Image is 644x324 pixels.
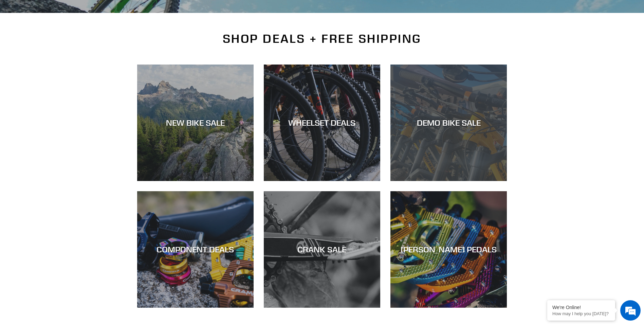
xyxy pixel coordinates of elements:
[137,118,254,128] div: NEW BIKE SALE
[137,65,254,181] a: NEW BIKE SALE
[552,305,610,310] div: We're Online!
[137,245,254,254] div: COMPONENT DEALS
[137,191,254,308] a: COMPONENT DEALS
[264,65,380,181] a: WHEELSET DEALS
[264,191,380,308] a: CRANK SALE
[264,245,380,254] div: CRANK SALE
[390,245,507,254] div: [PERSON_NAME] PEDALS
[552,311,610,316] p: How may I help you today?
[137,32,507,46] h2: SHOP DEALS + FREE SHIPPING
[390,191,507,308] a: [PERSON_NAME] PEDALS
[390,118,507,128] div: DEMO BIKE SALE
[264,118,380,128] div: WHEELSET DEALS
[390,65,507,181] a: DEMO BIKE SALE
